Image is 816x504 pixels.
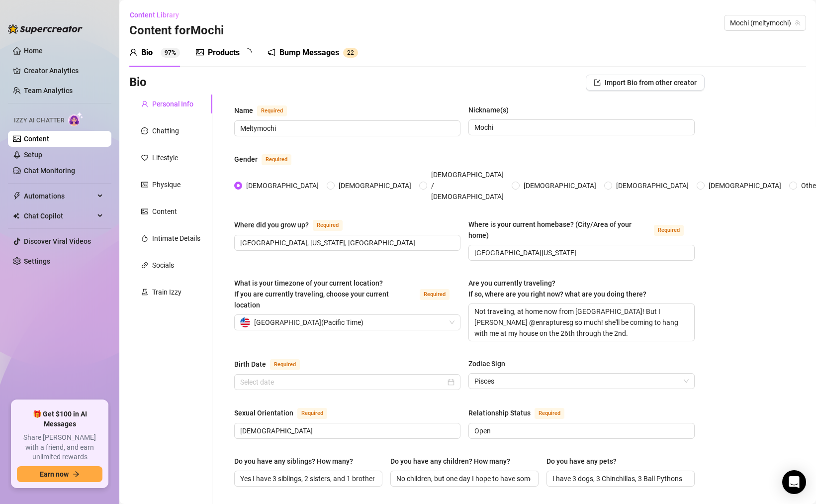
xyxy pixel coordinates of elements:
[129,48,137,56] span: user
[141,154,148,161] span: heart
[24,237,91,245] a: Discover Viral Videos
[535,408,564,419] span: Required
[141,127,148,134] span: message
[24,47,43,55] a: Home
[552,473,687,484] input: Do you have any pets?
[24,87,73,95] a: Team Analytics
[196,48,204,56] span: picture
[396,473,531,484] input: Do you have any children? How many?
[468,407,531,418] div: Relationship Status
[427,169,508,202] span: [DEMOGRAPHIC_DATA] / [DEMOGRAPHIC_DATA]
[240,237,453,248] input: Where did you grow up?
[234,456,360,467] label: Do you have any siblings? How many?
[469,304,694,341] textarea: Not traveling, at home now from [GEOGRAPHIC_DATA]! But I [PERSON_NAME] @enrapturesg so much! she'...
[730,15,800,30] span: Mochi (meltymochi)
[141,181,148,188] span: idcard
[234,104,298,116] label: Name
[244,48,252,56] span: loading
[152,260,174,271] div: Socials
[468,219,695,241] label: Where is your current homebase? (City/Area of your home)
[152,125,179,136] div: Chatting
[546,456,617,467] div: Do you have any pets?
[234,358,311,370] label: Birth Date
[242,180,323,191] span: [DEMOGRAPHIC_DATA]
[586,75,705,91] button: Import Bio from other creator
[347,49,351,56] span: 2
[208,47,240,59] div: Products
[594,79,601,86] span: import
[141,289,148,296] span: experiment
[130,11,179,19] span: Content Library
[152,233,200,244] div: Intimate Details
[240,425,453,436] input: Sexual Orientation
[234,219,354,231] label: Where did you grow up?
[141,47,153,59] div: Bio
[612,180,693,191] span: [DEMOGRAPHIC_DATA]
[262,154,291,165] span: Required
[234,153,302,165] label: Gender
[24,167,75,175] a: Chat Monitoring
[152,99,193,109] div: Personal Info
[468,358,512,369] label: Zodiac Sign
[240,473,374,484] input: Do you have any siblings? How many?
[152,179,181,190] div: Physique
[68,112,84,126] img: AI Chatter
[705,180,785,191] span: [DEMOGRAPHIC_DATA]
[234,279,389,309] span: What is your timezone of your current location? If you are currently traveling, choose your curre...
[24,257,50,265] a: Settings
[17,466,102,482] button: Earn nowarrow-right
[468,407,575,419] label: Relationship Status
[234,359,266,370] div: Birth Date
[152,152,178,163] div: Lifestyle
[351,49,354,56] span: 2
[234,407,293,418] div: Sexual Orientation
[234,154,258,165] div: Gender
[335,180,415,191] span: [DEMOGRAPHIC_DATA]
[161,48,180,58] sup: 97%
[605,79,697,87] span: Import Bio from other creator
[8,24,83,34] img: logo-BBDzfeDw.svg
[343,48,358,58] sup: 22
[297,408,327,419] span: Required
[390,456,517,467] label: Do you have any children? How many?
[240,317,250,327] img: us
[14,116,64,125] span: Izzy AI Chatter
[546,456,624,467] label: Do you have any pets?
[24,135,49,143] a: Content
[420,289,450,300] span: Required
[240,123,453,134] input: Name
[240,377,446,388] input: Birth Date
[24,208,94,224] span: Chat Copilot
[129,7,187,23] button: Content Library
[654,225,684,236] span: Required
[234,456,353,467] div: Do you have any siblings? How many?
[234,219,309,230] div: Where did you grow up?
[152,206,177,217] div: Content
[129,75,147,91] h3: Bio
[270,359,300,370] span: Required
[141,208,148,215] span: picture
[313,220,343,231] span: Required
[141,101,148,107] span: user
[468,358,505,369] div: Zodiac Sign
[474,247,687,258] input: Where is your current homebase? (City/Area of your home)
[474,374,689,389] span: Pisces
[234,407,338,419] label: Sexual Orientation
[468,104,516,115] label: Nickname(s)
[141,235,148,242] span: fire
[468,104,509,115] div: Nickname(s)
[474,425,687,436] input: Relationship Status
[474,122,687,133] input: Nickname(s)
[254,315,363,330] span: [GEOGRAPHIC_DATA] ( Pacific Time )
[520,180,600,191] span: [DEMOGRAPHIC_DATA]
[782,470,806,494] div: Open Intercom Messenger
[141,262,148,269] span: link
[795,20,801,26] span: team
[152,287,181,298] div: Train Izzy
[468,279,646,298] span: Are you currently traveling? If so, where are you right now? what are you doing there?
[17,409,102,429] span: 🎁 Get $100 in AI Messages
[390,456,510,467] div: Do you have any children? How many?
[13,212,19,219] img: Chat Copilot
[279,47,339,59] div: Bump Messages
[234,105,253,116] div: Name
